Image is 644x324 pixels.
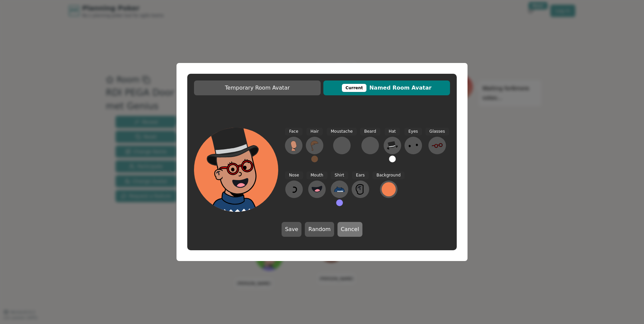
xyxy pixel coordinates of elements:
[385,128,400,135] span: Hat
[307,171,327,179] span: Mouth
[327,84,447,92] span: Named Room Avatar
[342,84,367,92] div: This avatar will be displayed in dedicated rooms
[360,128,380,135] span: Beard
[327,128,357,135] span: Moustache
[285,171,303,179] span: Nose
[194,80,321,95] button: Temporary Room Avatar
[307,128,323,135] span: Hair
[352,171,369,179] span: Ears
[331,171,348,179] span: Shirt
[337,222,362,237] button: Cancel
[323,80,450,95] button: CurrentNamed Room Avatar
[197,84,317,92] span: Temporary Room Avatar
[405,128,422,135] span: Eyes
[282,222,301,237] button: Save
[425,128,449,135] span: Glasses
[373,171,405,179] span: Background
[285,128,302,135] span: Face
[305,222,334,237] button: Random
